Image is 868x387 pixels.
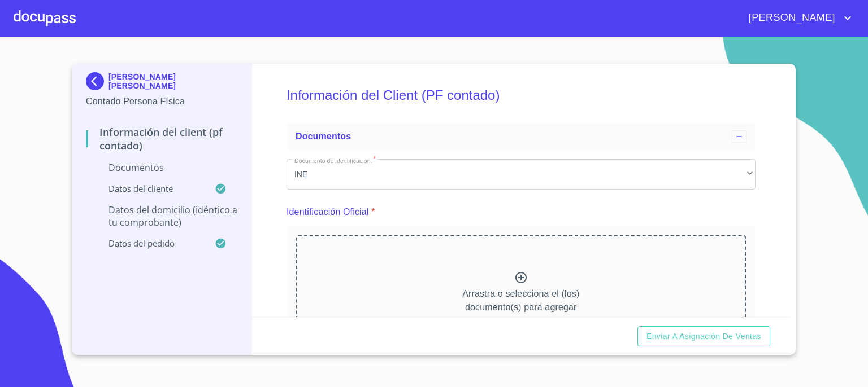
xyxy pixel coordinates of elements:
[86,72,238,95] div: [PERSON_NAME] [PERSON_NAME]
[86,204,238,228] p: Datos del domicilio (idéntico a tu comprobante)
[86,72,108,90] img: Docupass spot blue
[287,123,756,150] div: Documentos
[108,72,238,90] p: [PERSON_NAME] [PERSON_NAME]
[637,326,770,347] button: Enviar a Asignación de Ventas
[86,183,215,194] p: Datos del cliente
[462,287,579,314] p: Arrastra o selecciona el (los) documento(s) para agregar
[740,9,854,27] button: account of current user
[86,95,238,108] p: Contado Persona Física
[646,329,761,344] span: Enviar a Asignación de Ventas
[287,72,756,118] h5: Información del Client (PF contado)
[86,161,238,174] p: Documentos
[287,205,369,219] p: Identificación Oficial
[287,159,756,190] div: INE
[740,9,841,27] span: [PERSON_NAME]
[86,125,238,152] p: Información del Client (PF contado)
[296,131,351,141] span: Documentos
[86,238,215,249] p: Datos del pedido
